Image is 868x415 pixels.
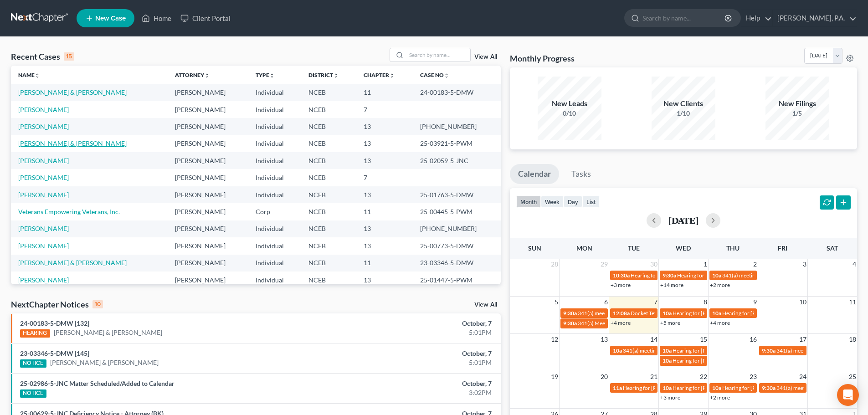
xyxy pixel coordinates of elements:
div: 5:01PM [340,328,492,337]
span: 1 [703,259,708,270]
span: 10a [663,384,672,391]
a: [PERSON_NAME] [18,191,69,199]
td: [PERSON_NAME] [168,186,248,203]
td: 25-03921-5-PWM [413,135,501,152]
td: 13 [356,118,413,135]
span: 12:08a [613,310,630,317]
td: [PHONE_NUMBER] [413,118,501,135]
a: Veterans Empowering Veterans, Inc. [18,208,120,215]
span: 9:30a [563,320,577,327]
td: [PERSON_NAME] [168,255,248,272]
a: [PERSON_NAME] [18,242,69,250]
td: Individual [248,135,301,152]
td: 13 [356,237,413,254]
h2: [DATE] [668,215,699,225]
a: +3 more [611,282,631,288]
div: New Filings [765,98,829,109]
span: New Case [95,15,126,22]
a: Tasks [563,164,599,184]
td: NCEB [301,186,356,203]
span: 341(a) meeting for [PERSON_NAME] [776,384,864,391]
td: [PERSON_NAME] [168,84,248,101]
button: list [582,195,600,208]
a: View All [474,54,497,60]
span: 10:30a [613,272,630,279]
a: Chapterunfold_more [364,72,395,78]
div: New Clients [652,98,715,109]
span: 341(a) meeting for [PERSON_NAME] and [PERSON_NAME] [623,347,765,354]
span: 23 [749,371,758,382]
td: [PERSON_NAME] [168,272,248,288]
td: NCEB [301,237,356,254]
a: 24-00183-5-DMW [132] [20,319,89,327]
span: 30 [649,259,658,270]
span: 341(a) meeting for [PERSON_NAME] Farms, LLC [722,272,837,279]
span: 11 [848,297,857,307]
span: Mon [576,244,592,252]
td: NCEB [301,152,356,169]
td: 13 [356,272,413,288]
span: Sun [528,244,541,252]
a: [PERSON_NAME] & [PERSON_NAME] [50,358,159,367]
a: [PERSON_NAME] [18,106,69,113]
td: 25-01763-5-DMW [413,186,501,203]
td: 25-00773-5-DMW [413,237,501,254]
span: Hearing for [631,272,658,279]
td: NCEB [301,84,356,101]
span: 16 [749,334,758,345]
span: 2 [752,259,758,270]
td: NCEB [301,169,356,186]
span: 10a [663,310,672,317]
div: New Leads [538,98,601,109]
a: Districtunfold_more [308,72,339,78]
td: 24-00183-5-DMW [413,84,501,101]
a: Attorneyunfold_more [175,72,210,78]
a: [PERSON_NAME] [18,174,69,181]
span: Hearing for [PERSON_NAME] [673,384,744,391]
div: October, 7 [340,319,492,328]
span: 11a [613,384,622,391]
div: October, 7 [340,379,492,388]
td: [PERSON_NAME] [168,220,248,237]
td: Individual [248,101,301,118]
a: 23-03346-5-DMW [145] [20,349,89,357]
i: unfold_more [389,73,395,78]
i: unfold_more [333,73,339,78]
span: 12 [550,334,559,345]
span: Wed [676,244,691,252]
span: 13 [600,334,609,345]
span: Hearing for [PERSON_NAME] [722,384,793,391]
div: Recent Cases [11,51,74,62]
td: [PERSON_NAME] [168,152,248,169]
td: 25-01447-5-PWM [413,272,501,288]
td: Individual [248,272,301,288]
span: Tue [628,244,640,252]
td: 11 [356,203,413,220]
span: Hearing for [PERSON_NAME] & [PERSON_NAME] [623,384,742,391]
a: +2 more [710,394,730,401]
td: 23-03346-5-DMW [413,255,501,272]
span: 29 [600,259,609,270]
td: NCEB [301,255,356,272]
a: [PERSON_NAME] [18,225,69,232]
td: Individual [248,186,301,203]
td: 13 [356,135,413,152]
td: Individual [248,84,301,101]
td: Individual [248,169,301,186]
a: Typeunfold_more [256,72,275,78]
td: NCEB [301,101,356,118]
span: 10a [613,347,622,354]
span: 4 [852,259,857,270]
td: NCEB [301,135,356,152]
a: [PERSON_NAME] [18,157,69,164]
span: 10a [712,310,721,317]
div: NOTICE [20,359,46,368]
td: 25-02059-5-JNC [413,152,501,169]
td: [PERSON_NAME] [168,237,248,254]
i: unfold_more [35,73,40,78]
span: 14 [649,334,658,345]
span: Hearing for [PERSON_NAME] [673,310,744,317]
td: 7 [356,169,413,186]
span: 25 [848,371,857,382]
span: 18 [848,334,857,345]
